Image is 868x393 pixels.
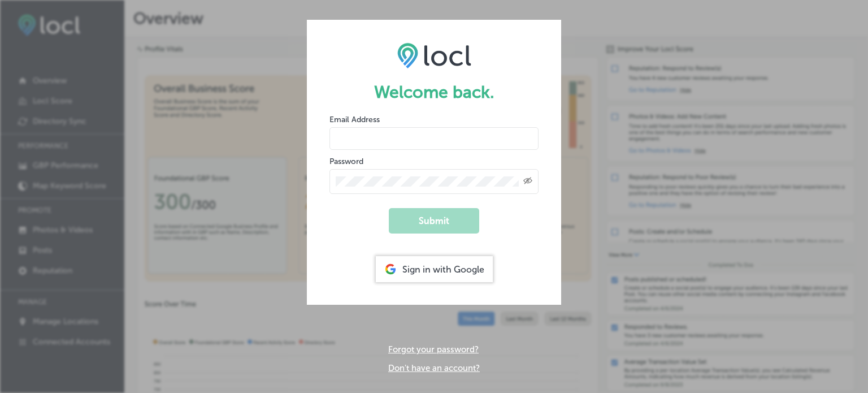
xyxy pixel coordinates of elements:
label: Password [329,157,363,166]
a: Forgot your password? [388,344,479,355]
label: Email Address [329,115,380,124]
a: Don't have an account? [388,363,480,373]
span: Toggle password visibility [523,176,532,187]
div: Sign in with Google [376,256,493,282]
h1: Welcome back. [329,82,539,102]
button: Submit [389,208,479,234]
img: LOCL logo [397,42,471,68]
